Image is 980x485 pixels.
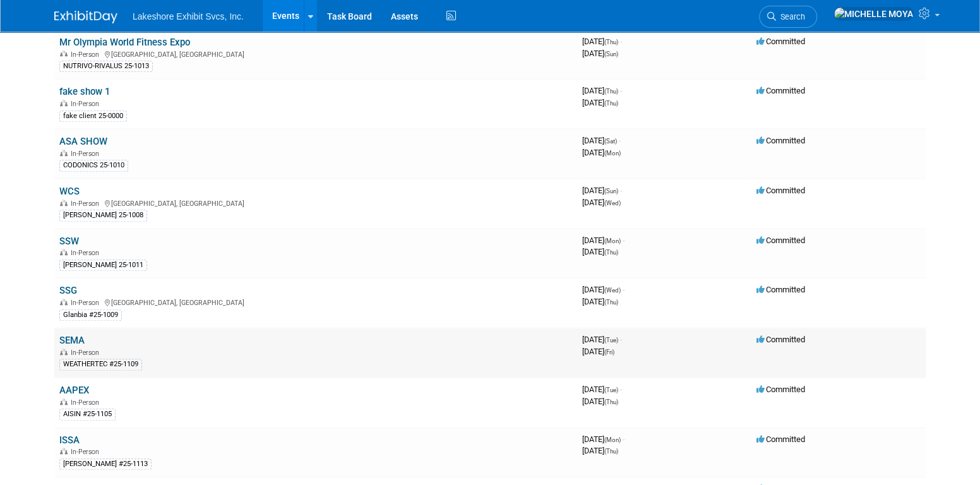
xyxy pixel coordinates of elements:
span: [DATE] [582,347,614,356]
span: Committed [756,236,805,245]
div: WEATHERTEC #25-1109 [59,359,142,370]
img: In-Person Event [60,100,68,106]
span: [DATE] [582,297,618,306]
span: - [623,434,624,444]
span: - [623,285,624,294]
span: (Thu) [604,249,618,256]
span: In-Person [71,448,103,456]
a: SSG [59,285,77,296]
img: In-Person Event [60,249,68,255]
span: In-Person [71,349,103,357]
span: [DATE] [582,247,618,256]
span: [DATE] [582,86,622,95]
span: [DATE] [582,49,618,58]
span: (Fri) [604,349,614,356]
span: (Thu) [604,448,618,455]
a: fake show 1 [59,86,110,97]
div: [PERSON_NAME] #25-1113 [59,458,152,470]
a: SEMA [59,335,85,346]
span: Committed [756,186,805,195]
div: [GEOGRAPHIC_DATA], [GEOGRAPHIC_DATA] [59,297,572,307]
span: (Wed) [604,200,621,207]
span: In-Person [71,249,103,257]
span: [DATE] [582,37,622,46]
a: Search [759,6,817,28]
span: Committed [756,434,805,444]
img: In-Person Event [60,51,68,57]
span: [DATE] [582,446,618,455]
span: In-Person [71,100,103,108]
span: - [620,186,622,195]
img: In-Person Event [60,448,68,454]
a: Mr Olympia World Fitness Expo [59,37,190,48]
span: (Tue) [604,337,618,344]
span: Search [776,12,805,21]
a: AAPEX [59,385,89,396]
span: Lakeshore Exhibit Svcs, Inc. [133,11,244,21]
span: (Sun) [604,51,618,57]
a: WCS [59,186,80,197]
a: ISSA [59,434,80,446]
div: [GEOGRAPHIC_DATA], [GEOGRAPHIC_DATA] [59,49,572,59]
span: (Sun) [604,188,618,195]
img: In-Person Event [60,200,68,206]
img: In-Person Event [60,349,68,355]
span: [DATE] [582,385,622,394]
span: [DATE] [582,186,622,195]
span: Committed [756,285,805,294]
span: - [620,335,622,344]
span: [DATE] [582,434,624,444]
span: Committed [756,385,805,394]
span: (Thu) [604,398,618,405]
div: fake client 25-0000 [59,111,127,122]
span: Committed [756,335,805,344]
span: - [619,136,621,145]
img: ExhibitDay [54,11,117,23]
span: [DATE] [582,236,624,245]
span: In-Person [71,398,103,407]
div: [GEOGRAPHIC_DATA], [GEOGRAPHIC_DATA] [59,198,572,208]
div: NUTRIVO-RIVALUS 25-1013 [59,61,153,72]
span: - [620,86,622,95]
span: - [623,236,624,245]
span: - [620,37,622,46]
span: [DATE] [582,198,621,207]
img: In-Person Event [60,150,68,156]
span: (Mon) [604,150,621,157]
span: (Mon) [604,436,621,443]
span: Committed [756,37,805,46]
span: (Wed) [604,287,621,294]
a: SSW [59,236,79,247]
img: MICHELLE MOYA [834,7,914,21]
div: Glanbia #25-1009 [59,309,122,321]
span: (Thu) [604,39,618,45]
span: [DATE] [582,285,624,294]
span: (Thu) [604,299,618,306]
div: [PERSON_NAME] 25-1008 [59,210,147,221]
a: ASA SHOW [59,136,107,147]
div: CODONICS 25-1010 [59,160,128,171]
span: Committed [756,86,805,95]
span: [DATE] [582,335,622,344]
span: Committed [756,136,805,145]
span: (Thu) [604,100,618,107]
span: In-Person [71,299,103,307]
span: [DATE] [582,98,618,107]
span: [DATE] [582,136,621,145]
span: - [620,385,622,394]
span: In-Person [71,150,103,158]
span: [DATE] [582,397,618,406]
span: (Tue) [604,386,618,393]
img: In-Person Event [60,398,68,405]
div: [PERSON_NAME] 25-1011 [59,260,147,271]
span: In-Person [71,200,103,208]
span: (Mon) [604,237,621,244]
span: In-Person [71,51,103,59]
div: AISIN #25-1105 [59,409,116,420]
span: [DATE] [582,148,621,157]
img: In-Person Event [60,299,68,305]
span: (Thu) [604,88,618,95]
span: (Sat) [604,138,617,145]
